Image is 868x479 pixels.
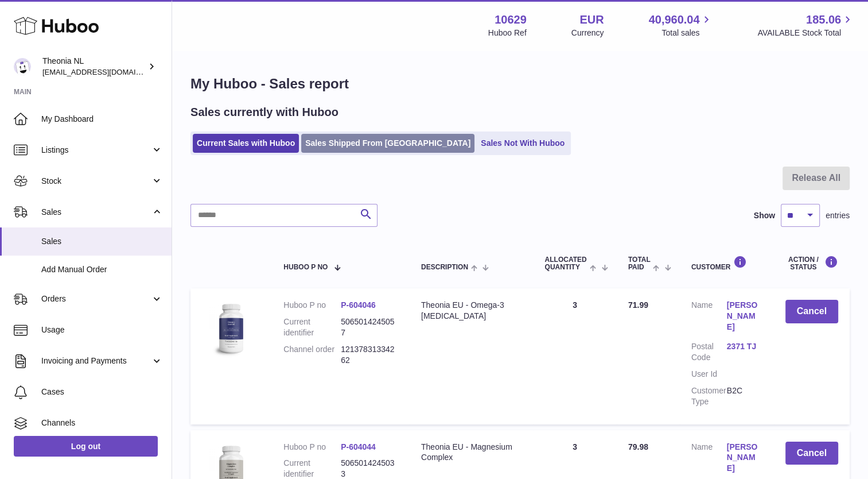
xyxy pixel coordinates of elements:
[341,442,376,451] a: P-604044
[754,210,775,221] label: Show
[691,385,727,407] dt: Customer Type
[727,341,762,352] a: 2371 TJ
[495,12,527,28] strong: 10629
[42,56,146,78] div: Theonia NL
[727,300,762,333] a: [PERSON_NAME]
[477,134,569,153] a: Sales Not With Huboo
[571,28,604,38] div: Currency
[785,300,839,323] button: Cancel
[14,436,158,457] a: Log out
[648,12,699,28] span: 40,960.04
[727,385,762,407] dd: B2C
[41,293,151,304] span: Orders
[341,316,398,338] dd: 5065014245057
[202,300,259,357] img: 106291725893086.jpg
[757,12,854,38] a: 185.06 AVAILABLE Stock Total
[341,300,376,310] a: P-604046
[301,134,474,153] a: Sales Shipped From [GEOGRAPHIC_DATA]
[806,12,841,28] span: 185.06
[190,75,850,93] h1: My Huboo - Sales report
[42,67,169,76] span: [EMAIL_ADDRESS][DOMAIN_NAME]
[283,442,341,453] dt: Huboo P no
[341,344,398,366] dd: 12137831334262
[421,300,522,322] div: Theonia EU - Omega-3 [MEDICAL_DATA]
[488,28,527,38] div: Huboo Ref
[691,341,727,363] dt: Postal Code
[14,58,31,75] img: info@wholesomegoods.eu
[421,442,522,463] div: Theonia EU - Magnesium Complex
[628,300,648,310] span: 71.99
[648,12,713,38] a: 40,960.04 Total sales
[193,134,299,153] a: Current Sales with Huboo
[757,28,854,38] span: AVAILABLE Stock Total
[628,442,648,451] span: 79.98
[41,207,151,218] span: Sales
[785,442,839,465] button: Cancel
[283,264,328,271] span: Huboo P no
[41,387,163,397] span: Cases
[579,12,604,28] strong: EUR
[727,442,762,474] a: [PERSON_NAME]
[41,145,151,156] span: Listings
[533,288,616,424] td: 3
[661,28,713,38] span: Total sales
[628,256,651,271] span: Total paid
[691,369,727,380] dt: User Id
[41,114,163,125] span: My Dashboard
[691,256,762,271] div: Customer
[421,264,468,271] span: Description
[41,176,151,187] span: Stock
[41,356,151,366] span: Invoicing and Payments
[785,256,839,271] div: Action / Status
[190,105,338,120] h2: Sales currently with Huboo
[41,325,163,335] span: Usage
[283,300,341,311] dt: Huboo P no
[41,418,163,428] span: Channels
[283,344,341,366] dt: Channel order
[826,210,850,221] span: entries
[691,442,727,477] dt: Name
[691,300,727,335] dt: Name
[544,256,587,271] span: ALLOCATED Quantity
[41,264,163,275] span: Add Manual Order
[283,316,341,338] dt: Current identifier
[41,236,163,247] span: Sales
